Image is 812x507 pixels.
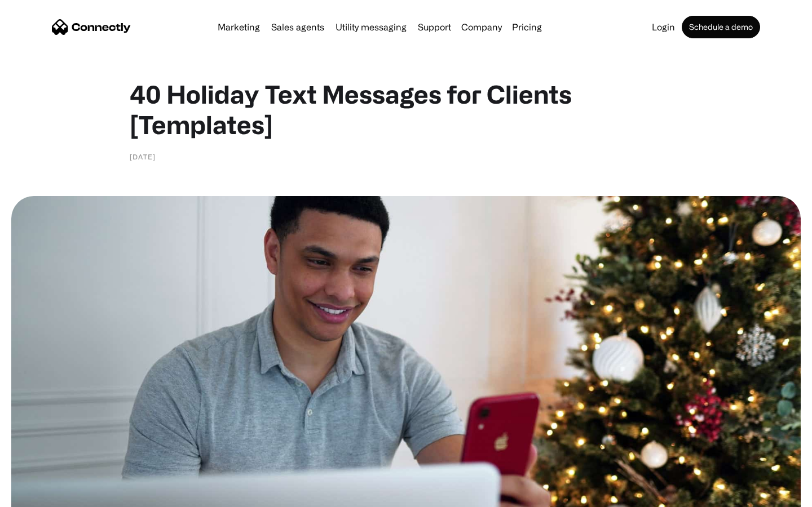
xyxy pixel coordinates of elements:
ul: Language list [23,487,68,503]
aside: Language selected: English [11,487,68,503]
div: [DATE] [130,151,156,162]
a: Utility messaging [331,23,411,32]
h1: 40 Holiday Text Messages for Clients [Templates] [130,79,682,140]
a: Pricing [507,23,546,32]
a: Marketing [213,23,264,32]
a: Login [647,23,679,32]
div: Company [461,19,502,35]
a: Sales agents [267,23,329,32]
a: Support [413,23,456,32]
a: Schedule a demo [682,16,760,38]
